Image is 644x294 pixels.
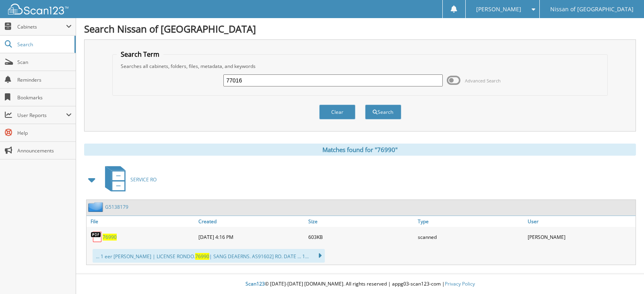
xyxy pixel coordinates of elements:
[416,229,526,245] div: scanned
[195,253,209,260] span: 76990
[526,216,636,227] a: User
[100,164,157,195] a: SERVICE RO
[84,144,636,156] div: Matches found for "76990"
[445,280,475,287] a: Privacy Policy
[117,50,163,59] legend: Search Term
[17,112,66,119] span: User Reports
[130,176,157,183] span: SERVICE RO
[17,76,72,83] span: Reminders
[306,216,416,227] a: Size
[365,105,401,119] button: Search
[76,274,644,294] div: © [DATE]-[DATE] [DOMAIN_NAME]. All rights reserved | appg03-scan123-com |
[17,147,72,154] span: Announcements
[604,255,644,294] iframe: Chat Widget
[8,4,68,14] img: scan123-logo-white.svg
[246,280,265,287] span: Scan123
[87,216,196,227] a: File
[103,234,117,241] a: 76990
[17,23,66,30] span: Cabinets
[117,63,604,70] div: Searches all cabinets, folders, files, metadata, and keywords
[306,229,416,245] div: 603KB
[465,78,501,84] span: Advanced Search
[17,94,72,101] span: Bookmarks
[17,130,72,136] span: Help
[196,216,306,227] a: Created
[93,249,325,263] div: ... 1 eer [PERSON_NAME] | LICENSE RONDO. | SANG DEAERNS. AS91602] RO. DATE ... 1...
[17,59,72,66] span: Scan
[196,229,306,245] div: [DATE] 4:16 PM
[88,202,105,212] img: folder2.png
[550,7,634,12] span: Nissan of [GEOGRAPHIC_DATA]
[476,7,521,12] span: [PERSON_NAME]
[526,229,636,245] div: [PERSON_NAME]
[319,105,355,119] button: Clear
[416,216,526,227] a: Type
[84,22,636,35] h1: Search Nissan of [GEOGRAPHIC_DATA]
[17,41,70,48] span: Search
[91,231,103,243] img: PDF.png
[105,204,128,210] a: G5138179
